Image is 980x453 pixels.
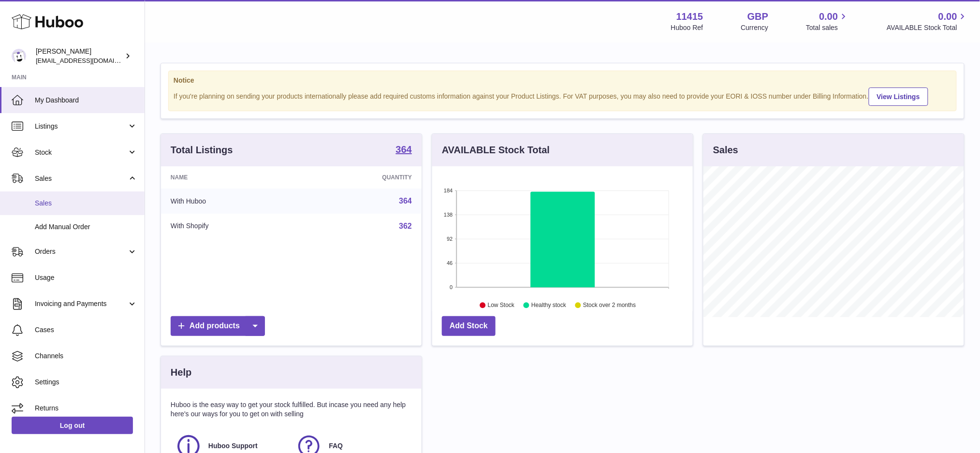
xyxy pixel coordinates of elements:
[676,10,703,23] strong: 11415
[174,86,951,106] div: If you're planning on sending your products internationally please add required customs informati...
[806,23,849,32] span: Total sales
[399,197,412,205] a: 364
[35,148,127,157] span: Stock
[442,144,550,157] h3: AVAILABLE Stock Total
[531,302,567,309] text: Healthy stock
[887,23,968,32] span: AVAILABLE Stock Total
[869,88,928,106] a: View Listings
[171,316,265,336] a: Add products
[171,400,412,419] p: Huboo is the easy way to get your stock fulfilled. But incase you need any help here's our ways f...
[35,199,137,208] span: Sales
[444,212,453,218] text: 138
[35,378,137,387] span: Settings
[35,299,127,308] span: Invoicing and Payments
[329,441,343,451] span: FAQ
[671,23,703,32] div: Huboo Ref
[450,284,453,290] text: 0
[819,10,838,23] span: 0.00
[806,10,849,32] a: 0.00 Total sales
[35,404,137,413] span: Returns
[171,366,191,379] h3: Help
[35,351,137,361] span: Channels
[36,47,123,65] div: [PERSON_NAME]
[161,214,302,239] td: With Shopify
[208,441,258,451] span: Huboo Support
[12,417,133,434] a: Log out
[442,316,496,336] a: Add Stock
[741,23,769,32] div: Currency
[35,325,137,335] span: Cases
[447,236,453,242] text: 92
[35,222,137,232] span: Add Manual Order
[747,10,768,23] strong: GBP
[887,10,968,32] a: 0.00 AVAILABLE Stock Total
[161,189,302,214] td: With Huboo
[399,222,412,230] a: 362
[12,49,26,63] img: care@shopmanto.uk
[35,247,127,256] span: Orders
[938,10,957,23] span: 0.00
[35,96,137,105] span: My Dashboard
[396,145,412,154] strong: 364
[35,174,127,183] span: Sales
[171,144,233,157] h3: Total Listings
[36,57,142,64] span: [EMAIL_ADDRESS][DOMAIN_NAME]
[583,302,636,309] text: Stock over 2 months
[444,188,453,193] text: 184
[447,260,453,266] text: 46
[488,302,515,309] text: Low Stock
[396,145,412,156] a: 364
[713,144,738,157] h3: Sales
[35,122,127,131] span: Listings
[161,166,302,189] th: Name
[174,76,951,85] strong: Notice
[35,273,137,282] span: Usage
[302,166,422,189] th: Quantity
